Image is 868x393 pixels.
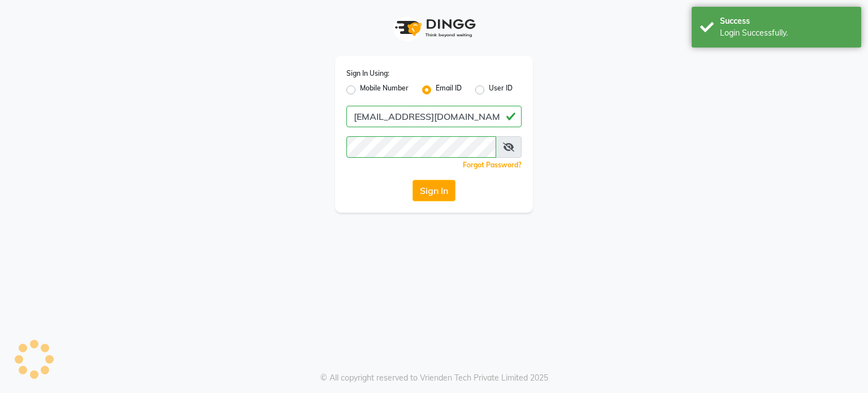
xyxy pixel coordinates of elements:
[389,11,479,45] img: logo1.svg
[720,15,853,27] div: Success
[346,106,522,127] input: Username
[413,180,455,201] button: Sign In
[463,161,522,169] a: Forgot Password?
[346,136,496,158] input: Username
[720,27,853,39] div: Login Successfully.
[436,83,462,97] label: Email ID
[489,83,513,97] label: User ID
[360,83,409,97] label: Mobile Number
[346,68,389,79] label: Sign In Using:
